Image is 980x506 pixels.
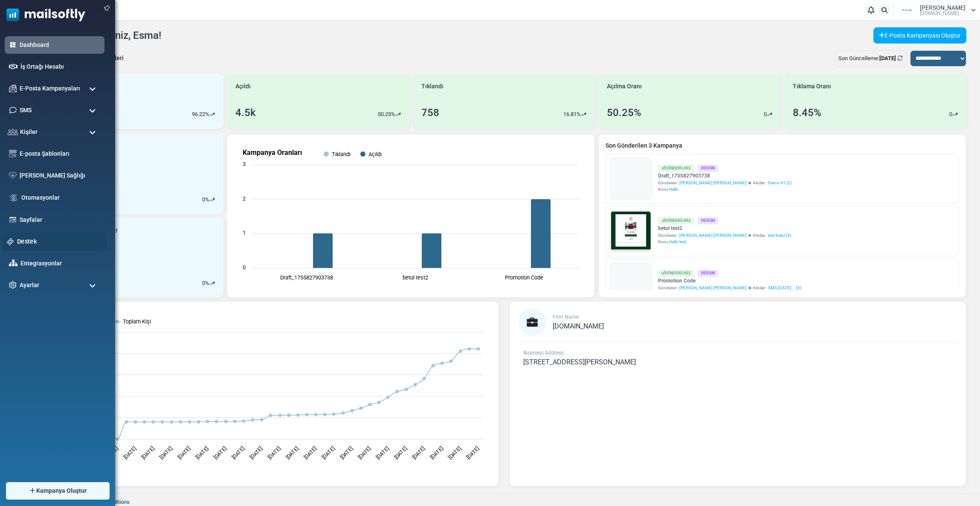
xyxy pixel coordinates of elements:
text: Draft_1755827903738 [280,274,333,281]
text: [DATE] [357,445,372,460]
text: betul test2 [403,274,428,281]
a: betul test2 [658,224,791,232]
text: [DATE] [194,445,210,460]
text: Toplam Kişi [123,318,151,325]
div: 8.45% [793,105,821,120]
a: Otomasyonlar [21,193,100,202]
p: 16.81% [563,110,581,119]
a: Son Gönderilen 3 Kampanya [606,141,959,150]
span: [PERSON_NAME] [920,5,966,11]
span: Açıldı [235,82,251,91]
p: 50.25% [378,110,395,119]
div: Gönderen: Alıcılar:: [658,232,791,238]
span: [DOMAIN_NAME] [553,322,604,330]
a: Sayfalar [20,215,100,224]
text: [DATE] [429,445,444,460]
text: [DATE] [267,445,282,460]
img: domain-health-icon.svg [9,172,17,179]
p: 0 [202,279,205,288]
span: Hello test [669,239,686,244]
a: Dashboard [20,41,100,49]
a: [DOMAIN_NAME] [553,323,604,330]
text: [DATE] [158,445,174,460]
span: [PERSON_NAME] [PERSON_NAME] [679,180,747,186]
span: Firm Name [553,314,579,320]
div: 758 [421,105,439,120]
a: User Logo [PERSON_NAME] [DOMAIN_NAME] [896,4,976,17]
div: % [202,279,215,288]
p: 0 [202,195,205,204]
text: [DATE] [321,445,336,460]
text: [DATE] [411,445,426,460]
h1: Test {(email)} [38,148,256,161]
a: Entegrasyonlar [20,259,100,268]
span: Kampanya Oluştur [36,486,87,495]
text: Açıldı [368,151,382,157]
div: 50.25% [607,105,641,120]
img: sms-icon.png [9,106,17,114]
text: Tıklandı [332,151,351,157]
a: SMS [DATE]... (3) [768,285,801,291]
text: 0 [243,264,246,270]
text: [DATE] [249,445,264,460]
span: [PERSON_NAME] [PERSON_NAME] [679,285,747,291]
text: [DATE] [140,445,156,460]
span: [DOMAIN_NAME] [920,11,959,16]
text: [DATE] [122,445,137,460]
b: [DATE] [879,55,896,61]
p: 0 [949,110,952,119]
p: Lorem ipsum dolor sit amet, consectetur adipiscing elit, sed do eiusmod tempor incididunt [45,224,249,232]
svg: Toplam Kişi [49,308,491,479]
img: User Logo [896,4,918,17]
img: campaigns-icon.png [9,84,17,92]
div: Konu: [658,238,791,245]
span: Tıklama Oranı [793,82,831,91]
span: [STREET_ADDRESS][PERSON_NAME] [523,358,636,366]
text: [DATE] [447,445,462,460]
strong: Follow Us [131,202,163,209]
a: Promotion Code [658,277,801,285]
text: 1 [243,230,246,236]
a: Shop Now and Save Big! [104,169,191,185]
a: Refresh Stats [897,55,903,61]
text: [DATE] [230,445,246,460]
span: Açılma Oranı [607,82,642,91]
span: Kişiler [20,128,38,137]
text: Promotion Code [505,274,544,281]
div: Gönderilmiş [658,165,694,172]
span: SMS [20,106,32,115]
div: Design [698,270,718,277]
a: Yeni Kişiler 10522 0% [41,134,223,214]
strong: Shop Now and Save Big! [112,174,183,180]
text: [DATE] [465,445,480,460]
div: Gönderilmiş [658,270,694,277]
a: İş Ortağı Hesabı [20,62,100,71]
text: 3 [243,161,246,167]
div: Gönderilmiş [658,217,694,224]
span: [PERSON_NAME] [PERSON_NAME] [679,232,747,238]
div: 4.5k [235,105,256,120]
svg: Kampanya Oranları [234,141,587,291]
span: Tıklandı [421,82,444,91]
span: E-Posta Kampanyaları [20,84,80,93]
a: Destek [17,237,102,246]
a: E-Posta Kampanyası Oluştur [873,27,966,44]
p: 96.22% [192,110,209,119]
text: [DATE] [375,445,390,460]
a: Draft_1755827903738 [658,172,792,180]
p: 0 [764,110,767,119]
text: [DATE] [284,445,300,460]
span: Ayarlar [20,281,39,290]
text: 2 [243,195,246,202]
img: email-templates-icon.svg [9,150,17,157]
span: Hello [669,187,678,192]
div: Son Güncelleme: [835,50,907,67]
div: Design [698,217,718,224]
img: landing_pages.svg [9,216,17,224]
text: [DATE] [339,445,354,460]
a: test betul (3) [768,232,791,238]
div: % [202,195,215,204]
text: [DATE] [176,445,191,460]
span: Business Address [523,350,564,356]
